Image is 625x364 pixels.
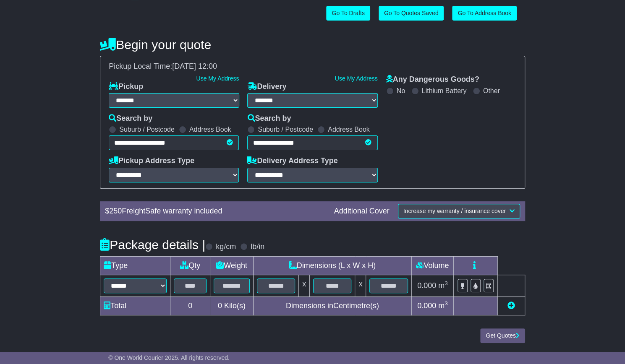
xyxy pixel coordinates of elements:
[189,125,231,133] label: Address Book
[438,281,448,290] span: m
[247,156,337,166] label: Delivery Address Type
[403,208,506,214] span: Increase my warranty / insurance cover
[105,62,520,71] div: Pickup Local Time:
[258,125,313,133] label: Suburb / Postcode
[172,62,217,70] span: [DATE] 12:00
[326,6,370,21] a: Go To Drafts
[507,302,515,310] a: Add new item
[218,302,222,310] span: 0
[483,87,500,95] label: Other
[398,204,520,218] button: Increase my warranty / insurance cover
[109,207,122,215] span: 250
[210,296,254,315] td: Kilo(s)
[170,256,210,275] td: Qty
[247,114,291,123] label: Search by
[251,242,264,252] label: lb/in
[417,302,436,310] span: 0.000
[397,87,405,95] label: No
[100,238,205,252] h4: Package details |
[108,354,230,361] span: © One World Courier 2025. All rights reserved.
[210,256,254,275] td: Weight
[170,296,210,315] td: 0
[386,75,479,84] label: Any Dangerous Goods?
[299,275,310,296] td: x
[101,207,329,216] div: $ FreightSafe warranty included
[196,75,239,82] a: Use My Address
[253,256,411,275] td: Dimensions (L x W x H)
[100,256,170,275] td: Type
[422,87,467,95] label: Lithium Battery
[119,125,175,133] label: Suburb / Postcode
[253,296,411,315] td: Dimensions in Centimetre(s)
[247,82,286,91] label: Delivery
[411,256,453,275] td: Volume
[109,82,143,91] label: Pickup
[216,242,236,252] label: kg/cm
[379,6,444,21] a: Go To Quotes Saved
[109,114,152,123] label: Search by
[335,75,378,82] a: Use My Address
[445,300,448,307] sup: 3
[355,275,366,296] td: x
[100,38,525,52] h4: Begin your quote
[100,296,170,315] td: Total
[328,125,370,133] label: Address Book
[445,280,448,286] sup: 3
[480,328,525,343] button: Get Quotes
[330,207,394,216] div: Additional Cover
[438,302,448,310] span: m
[452,6,516,21] a: Go To Address Book
[417,281,436,290] span: 0.000
[109,156,194,166] label: Pickup Address Type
